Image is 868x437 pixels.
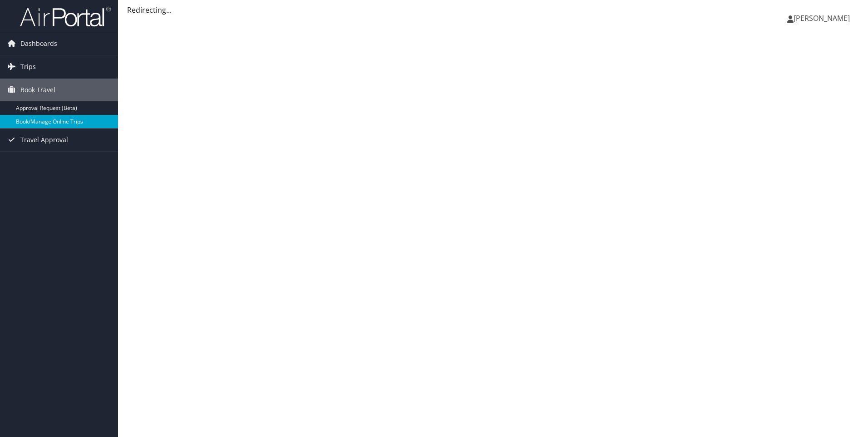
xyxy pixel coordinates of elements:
div: Redirecting... [127,5,859,15]
span: Trips [20,55,36,78]
span: Book Travel [20,79,55,101]
span: [PERSON_NAME] [794,13,850,23]
span: Dashboards [20,32,57,55]
img: airportal-logo.png [20,6,111,27]
span: Travel Approval [20,129,68,151]
a: [PERSON_NAME] [787,5,859,32]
